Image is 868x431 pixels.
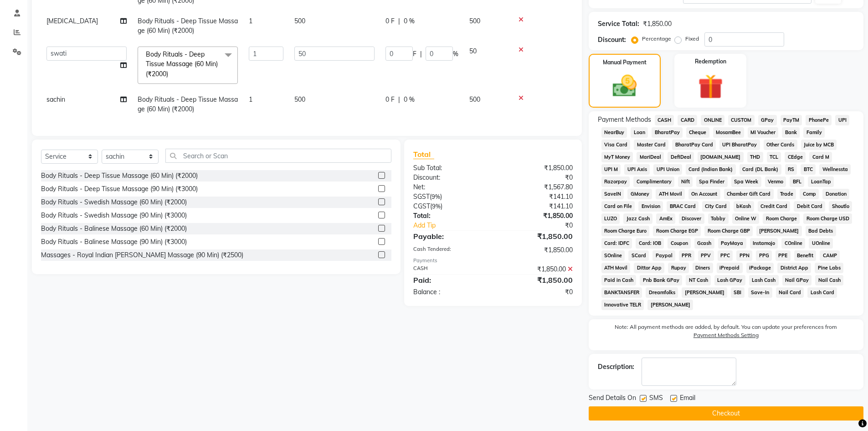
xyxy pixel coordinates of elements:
[815,263,843,273] span: Pine Labs
[749,275,779,286] span: Lash Cash
[719,140,760,150] span: UPI BharatPay
[758,201,791,212] span: Credit Card
[679,213,704,224] span: Discover
[740,164,781,175] span: Card (DL Bank)
[656,189,685,199] span: ATH Movil
[623,213,652,224] span: Jazz Cash
[790,177,804,187] span: BFL
[385,16,395,26] span: 0 F
[767,152,781,162] span: TCL
[601,226,650,236] span: Room Charge Euro
[404,95,415,104] span: 0 %
[693,331,759,339] label: Payment Methods Setting
[598,362,634,372] div: Description:
[643,19,672,29] div: ₹1,850.00
[680,393,695,405] span: Email
[601,152,633,162] span: MyT Money
[138,95,238,113] span: Body Rituals - Deep Tissue Massage (60 Min) (₹2000)
[406,245,493,255] div: Cash Tendered:
[493,173,580,182] div: ₹0
[758,115,777,125] span: GPay
[819,164,851,175] span: Wellnessta
[431,193,440,200] span: 9%
[809,152,832,162] span: Card M
[398,95,400,104] span: |
[746,263,774,273] span: iPackage
[601,177,630,187] span: Razorpay
[41,184,198,194] div: Body Rituals - Deep Tissue Massage (90 Min) (₹3000)
[601,250,625,261] span: SOnline
[668,152,694,162] span: DefiDeal
[808,177,834,187] span: LoanTap
[398,16,400,26] span: |
[794,201,825,212] span: Debit Card
[493,211,580,221] div: ₹1,850.00
[698,152,744,162] span: [DOMAIN_NAME]
[493,182,580,192] div: ₹1,567.80
[829,201,852,212] span: Shoutlo
[165,149,391,163] input: Search or Scan
[822,189,849,199] span: Donation
[777,263,811,273] span: District App
[41,250,243,260] div: Massages - Royal Indian [PERSON_NAME] Massage (90 Min) (₹2500)
[601,140,631,150] span: Visa Card
[803,127,825,138] span: Family
[469,17,480,25] span: 500
[747,152,763,162] span: THD
[624,164,650,175] span: UPI Axis
[413,202,430,210] span: CGST
[413,49,416,59] span: F
[146,50,218,78] span: Body Rituals - Deep Tissue Massage (60 Min) (₹2000)
[589,393,636,405] span: Send Details On
[406,163,493,173] div: Sub Total:
[406,275,493,286] div: Paid:
[724,189,774,199] span: Chamber Gift Card
[756,250,772,261] span: PPG
[406,231,493,242] div: Payable:
[46,17,98,25] span: [MEDICAL_DATA]
[704,226,753,236] span: Room Charge GBP
[385,95,395,104] span: 0 F
[679,250,694,261] span: PPR
[493,275,580,286] div: ₹1,850.00
[601,201,635,212] span: Card on File
[469,47,477,55] span: 50
[406,182,493,192] div: Net:
[601,238,632,249] span: Card: IDFC
[420,49,422,59] span: |
[748,287,772,298] span: Save-In
[701,115,724,125] span: ONLINE
[685,35,699,43] label: Fixed
[406,202,493,211] div: ( )
[731,287,745,298] span: SBI
[294,17,305,25] span: 500
[801,140,837,150] span: Juice by MCB
[453,49,458,59] span: %
[601,213,620,224] span: LUZO
[763,213,800,224] span: Room Charge
[777,189,796,199] span: Trade
[668,263,689,273] span: Rupay
[598,323,854,343] label: Note: All payment methods are added, by default. You can update your preferences from
[601,275,637,286] span: Paid in Cash
[46,95,65,104] span: sachin
[718,238,746,249] span: PayMaya
[785,164,797,175] span: RS
[653,164,682,175] span: UPI Union
[406,173,493,182] div: Discount:
[693,263,713,273] span: Diners
[493,202,580,211] div: ₹141.10
[493,163,580,173] div: ₹1,850.00
[781,115,802,125] span: PayTM
[493,245,580,255] div: ₹1,850.00
[601,263,631,273] span: ATH Movil
[406,221,507,230] a: Add Tip
[713,127,744,138] span: MosamBee
[765,177,786,187] span: Venmo
[732,213,760,224] span: Online W
[794,250,817,261] span: Benefit
[493,265,580,274] div: ₹1,850.00
[603,58,647,67] label: Manual Payment
[413,257,572,265] div: Payments
[652,127,683,138] span: BharatPay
